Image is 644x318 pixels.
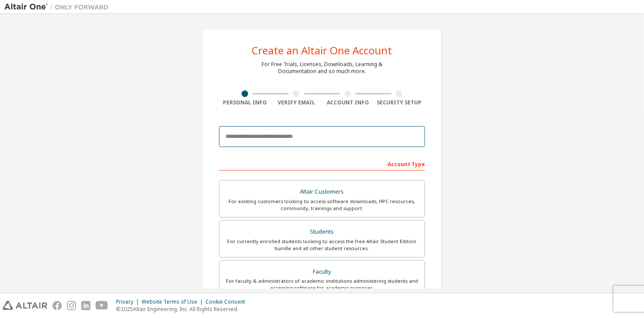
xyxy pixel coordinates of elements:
img: Altair One [4,3,113,11]
img: youtube.svg [96,301,108,310]
div: Account Type [219,157,425,171]
div: Altair Customers [225,186,419,198]
div: For currently enrolled students looking to access the free Altair Student Edition bundle and all ... [225,238,419,252]
img: facebook.svg [53,301,62,310]
div: For faculty & administrators of academic institutions administering students and accessing softwa... [225,278,419,291]
img: instagram.svg [67,301,76,310]
div: Privacy [116,298,142,305]
div: Website Terms of Use [142,298,206,305]
div: Faculty [225,266,419,278]
div: Cookie Consent [206,298,250,305]
div: Verify Email [271,99,322,106]
div: Security Setup [374,99,425,106]
div: Create an Altair One Account [252,45,392,56]
p: © 2025 Altair Engineering, Inc. All Rights Reserved. [116,305,250,313]
div: Account Info [322,99,374,106]
div: Students [225,226,419,238]
div: For existing customers looking to access software downloads, HPC resources, community, trainings ... [225,198,419,212]
img: altair_logo.svg [3,301,47,310]
img: linkedin.svg [81,301,90,310]
div: For Free Trials, Licenses, Downloads, Learning & Documentation and so much more. [262,61,382,75]
div: Personal Info [219,99,271,106]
